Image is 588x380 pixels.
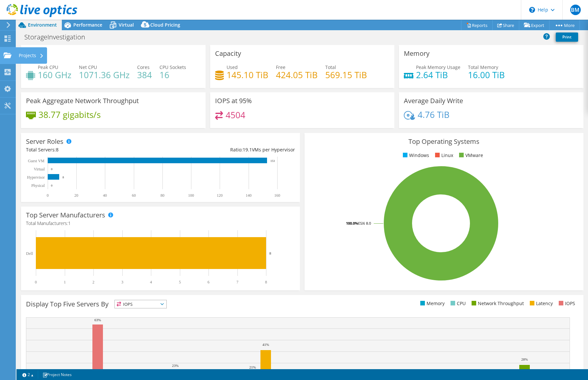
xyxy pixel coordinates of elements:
text: 8 [269,251,271,255]
h3: Average Daily Write [404,97,463,104]
text: Dell [26,251,33,256]
a: Reports [461,20,493,30]
h4: 424.05 TiB [276,71,318,78]
text: 5 [179,280,181,284]
text: 21% [249,365,256,369]
span: Peak Memory Usage [416,64,460,70]
text: Virtual [34,167,45,171]
span: CPU Sockets [159,64,186,70]
h3: Memory [404,50,429,57]
text: 0 [35,280,37,284]
h3: Server Roles [26,138,63,145]
h4: 38.77 gigabits/s [38,111,101,118]
text: 0 [51,168,53,171]
li: CPU [449,300,466,307]
text: 0 [47,193,49,198]
h4: 4504 [226,111,245,119]
h4: 16.00 TiB [468,71,505,78]
text: Guest VM [28,159,44,163]
text: 1 [64,280,66,284]
h3: Top Operating Systems [309,138,578,145]
a: 2 [18,370,38,379]
h3: Peak Aggregate Network Throughput [26,97,139,104]
h3: Top Server Manufacturers [26,212,105,219]
h4: 4.76 TiB [418,111,450,118]
span: IOPS [115,300,166,308]
h4: 16 [159,71,186,78]
tspan: ESXi 8.0 [358,221,371,226]
text: 100 [188,193,194,198]
span: 19.1 [243,146,252,153]
h4: 2.64 TiB [416,71,460,78]
text: 7 [236,280,238,284]
span: BM [570,5,581,15]
text: 40 [103,193,107,198]
h4: Total Manufacturers: [26,220,295,227]
text: 23% [172,364,179,368]
text: 0 [51,184,53,187]
svg: \n [529,7,535,13]
h3: Capacity [215,50,241,57]
div: Ratio: VMs per Hypervisor [160,146,295,153]
h3: IOPS at 95% [215,97,252,104]
li: VMware [457,152,483,159]
text: 4 [150,280,152,284]
li: Network Throughput [470,300,524,307]
span: 1 [68,220,71,226]
text: 2 [92,280,94,284]
text: 3 [121,280,123,284]
text: 153 [270,159,275,163]
span: Environment [28,22,57,28]
span: Total Memory [468,64,498,70]
li: IOPS [557,300,575,307]
span: Cores [137,64,150,70]
text: 63% [94,318,101,322]
text: 160 [274,193,280,198]
h1: StorageInvestigation [21,34,95,41]
span: Used [227,64,238,70]
li: Latency [528,300,553,307]
span: Free [276,64,285,70]
span: Performance [73,22,102,28]
h4: 160 GHz [38,71,71,78]
text: 120 [217,193,223,198]
a: Project Notes [38,370,76,379]
text: 8 [62,176,64,179]
text: 60 [132,193,136,198]
a: Share [492,20,519,30]
text: 41% [262,343,269,346]
span: Peak CPU [38,64,58,70]
a: Print [556,33,578,42]
h4: 145.10 TiB [227,71,268,78]
h4: 1071.36 GHz [79,71,130,78]
span: Virtual [119,22,134,28]
text: 80 [160,193,164,198]
a: Export [519,20,550,30]
h4: 569.15 TiB [325,71,367,78]
h4: 384 [137,71,152,78]
text: Physical [31,183,45,188]
li: Memory [419,300,445,307]
text: 8 [265,280,267,284]
text: Hypervisor [27,175,45,180]
text: 20 [74,193,78,198]
text: 6 [208,280,209,284]
li: Linux [433,152,453,159]
li: Windows [401,152,429,159]
span: Total [325,64,336,70]
text: 28% [521,357,528,361]
div: Projects [15,47,47,64]
span: Cloud Pricing [150,22,180,28]
a: More [549,20,580,30]
text: 140 [246,193,252,198]
span: 8 [56,146,59,153]
tspan: 100.0% [346,221,358,226]
span: Net CPU [79,64,97,70]
div: Total Servers: [26,146,160,153]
